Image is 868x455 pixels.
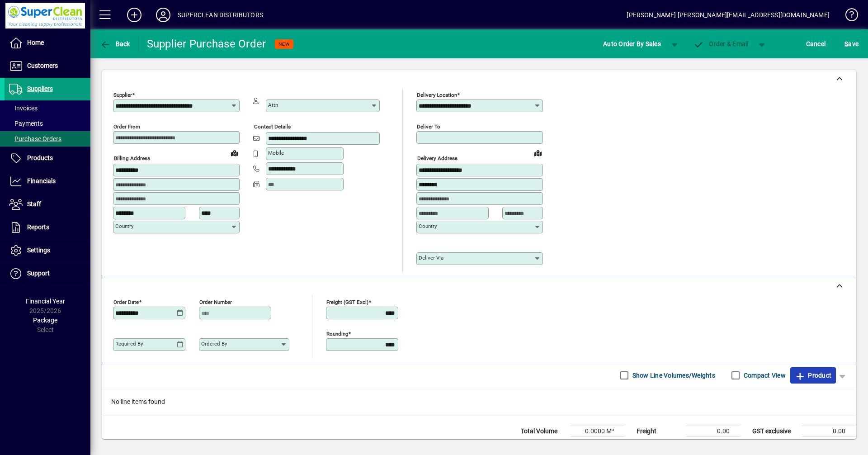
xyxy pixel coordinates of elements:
[5,147,90,170] a: Products
[9,120,43,127] span: Payments
[98,36,132,52] button: Back
[27,154,53,161] span: Products
[27,223,49,231] span: Reports
[5,170,90,193] a: Financials
[27,200,41,208] span: Staff
[5,216,90,239] a: Reports
[689,36,753,52] button: Order & Email
[326,330,348,337] mat-label: Rounding
[5,100,90,116] a: Invoices
[27,62,58,69] span: Customers
[627,8,830,22] div: [PERSON_NAME] [PERSON_NAME][EMAIL_ADDRESS][DOMAIN_NAME]
[27,39,44,46] span: Home
[113,123,140,130] mat-label: Order from
[531,146,545,160] a: View on map
[571,426,625,436] td: 0.0000 M³
[748,426,802,436] td: GST exclusive
[115,341,143,347] mat-label: Required by
[742,371,786,380] label: Compact View
[806,37,826,51] span: Cancel
[599,36,665,52] button: Auto Order By Sales
[795,368,831,383] span: Product
[693,40,749,47] span: Order & Email
[5,32,90,54] a: Home
[686,436,741,447] td: 0.00
[5,131,90,147] a: Purchase Orders
[115,223,133,229] mat-label: Country
[842,36,861,52] button: Save
[632,426,686,436] td: Freight
[603,37,661,51] span: Auto Order By Sales
[802,426,856,436] td: 0.00
[27,246,50,254] span: Settings
[326,299,368,305] mat-label: Freight (GST excl)
[571,436,625,447] td: 0.0000 Kg
[5,55,90,77] a: Customers
[5,262,90,285] a: Support
[102,388,856,416] div: No line items found
[748,436,802,447] td: GST
[120,7,149,23] button: Add
[839,2,857,31] a: Knowledge Base
[802,436,856,447] td: 0.00
[419,223,437,229] mat-label: Country
[268,150,284,156] mat-label: Mobile
[27,270,50,277] span: Support
[516,426,571,436] td: Total Volume
[844,37,859,51] span: ave
[178,8,263,22] div: SUPERCLEAN DISTRIBUTORS
[5,116,90,131] a: Payments
[9,135,61,142] span: Purchase Orders
[632,436,686,447] td: Rounding
[631,371,715,380] label: Show Line Volumes/Weights
[113,92,132,98] mat-label: Supplier
[149,7,178,23] button: Profile
[516,436,571,447] td: Total Weight
[147,37,266,51] div: Supplier Purchase Order
[804,36,828,52] button: Cancel
[417,123,440,130] mat-label: Deliver To
[419,255,443,261] mat-label: Deliver via
[201,341,227,347] mat-label: Ordered by
[5,239,90,262] a: Settings
[113,299,139,305] mat-label: Order date
[5,193,90,216] a: Staff
[227,146,242,160] a: View on map
[26,298,65,305] span: Financial Year
[268,102,278,108] mat-label: Attn
[27,85,53,92] span: Suppliers
[33,317,57,324] span: Package
[417,92,457,98] mat-label: Delivery Location
[278,41,290,47] span: NEW
[199,299,232,305] mat-label: Order number
[90,36,140,52] app-page-header-button: Back
[790,367,836,384] button: Product
[100,40,130,47] span: Back
[844,40,848,47] span: S
[27,177,56,185] span: Financials
[686,426,741,436] td: 0.00
[9,104,38,112] span: Invoices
